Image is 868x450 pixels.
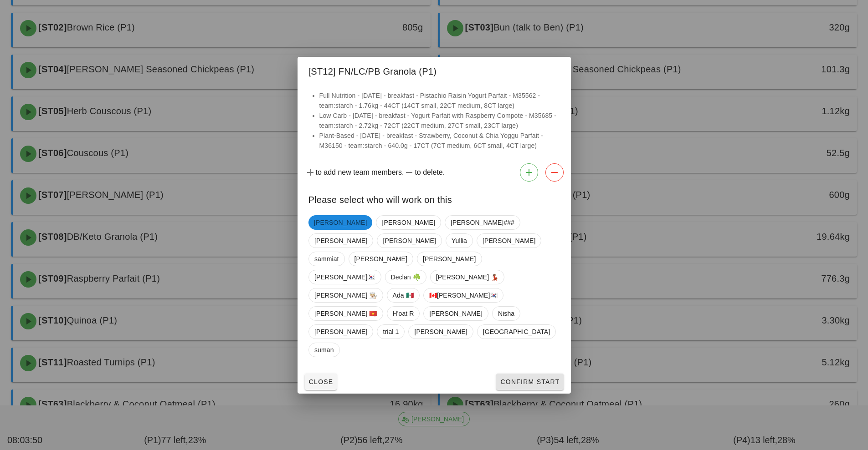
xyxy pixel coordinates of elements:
[500,378,560,385] span: Confirm Start
[483,325,550,339] span: [GEOGRAPHIC_DATA]
[414,325,467,339] span: [PERSON_NAME]
[354,252,407,266] span: [PERSON_NAME]
[314,307,377,320] span: [PERSON_NAME] 🇻🇳
[450,216,514,229] span: [PERSON_NAME]###
[298,160,571,185] div: to add new team members. to delete.
[423,252,476,266] span: [PERSON_NAME]
[429,288,498,302] span: 🇨🇦[PERSON_NAME]🇰🇷
[314,234,367,248] span: [PERSON_NAME]
[382,216,435,229] span: [PERSON_NAME]
[298,57,571,83] div: [ST12] FN/LC/PB Granola (P1)
[314,325,367,339] span: [PERSON_NAME]
[383,325,399,339] span: trial 1
[436,270,498,284] span: [PERSON_NAME] 💃🏽
[451,234,467,248] span: Yullia
[314,215,367,230] span: [PERSON_NAME]
[314,270,375,284] span: [PERSON_NAME]🇰🇷
[305,374,337,390] button: Close
[308,378,334,385] span: Close
[496,374,563,390] button: Confirm Start
[392,288,413,302] span: Ada 🇲🇽
[482,234,535,248] span: [PERSON_NAME]
[298,185,571,212] div: Please select who will work on this
[429,307,482,320] span: [PERSON_NAME]
[383,234,436,248] span: [PERSON_NAME]
[498,307,514,320] span: Nisha
[319,131,560,151] li: Plant-Based - [DATE] - breakfast - Strawberry, Coconut & Chia Yoggu Parfait - M36150 - team:starc...
[319,111,560,131] li: Low Carb - [DATE] - breakfast - Yogurt Parfait with Raspberry Compote - M35685 - team:starch - 2....
[314,288,377,302] span: [PERSON_NAME] 👨🏼‍🍳
[314,252,339,266] span: sammiat
[319,91,560,111] li: Full Nutrition - [DATE] - breakfast - Pistachio Raisin Yogurt Parfait - M35562 - team:starch - 1....
[392,307,414,320] span: H'oat R
[390,270,420,284] span: Declan ☘️
[314,343,334,357] span: suman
